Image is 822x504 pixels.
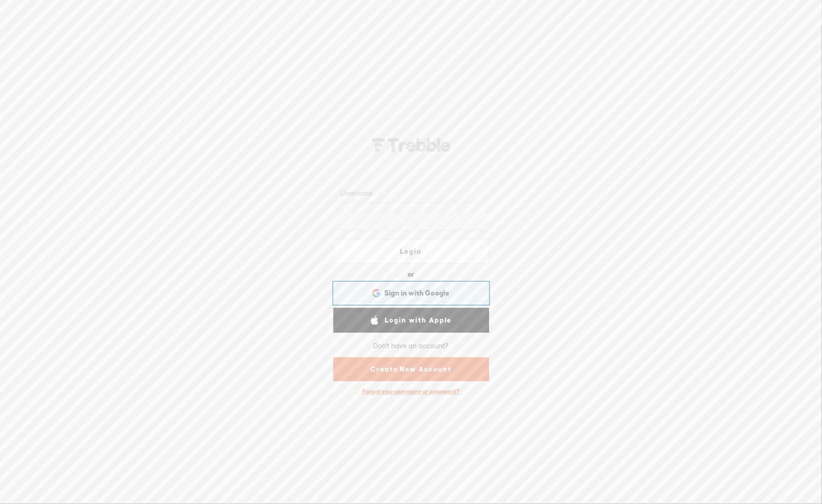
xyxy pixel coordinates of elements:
[333,239,489,264] a: Login
[333,308,489,333] a: Login with Apple
[358,383,464,400] div: Forgot your username or password?
[338,185,487,203] input: Username
[384,288,450,298] span: Sign in with Google
[408,267,414,282] div: or
[333,357,489,381] a: Create New Account
[374,336,449,356] div: Don't have an account?
[333,282,489,305] div: Sign in with Google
